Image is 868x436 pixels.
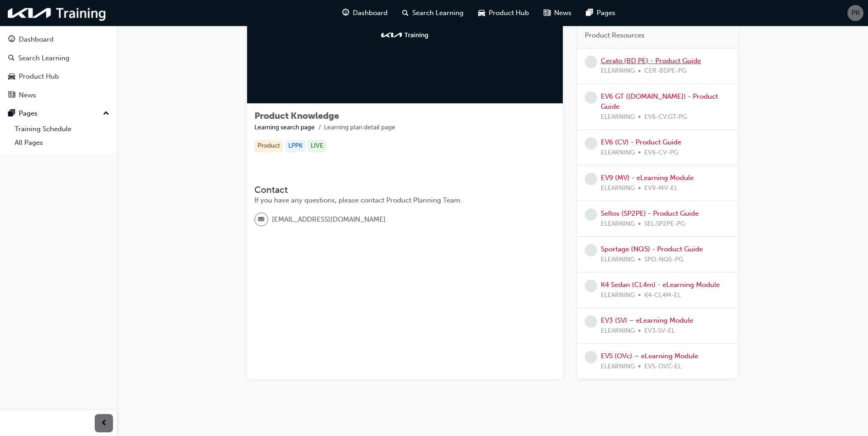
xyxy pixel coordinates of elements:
[342,7,349,19] span: guage-icon
[601,290,635,301] span: ELEARNING
[585,315,597,328] span: learningRecordVerb_NONE-icon
[4,31,113,48] a: Dashboard
[579,4,623,22] a: pages-iconPages
[4,105,113,122] button: Pages
[254,123,315,131] a: Learning search page
[5,4,110,22] img: kia-training
[19,108,38,119] div: Pages
[471,4,536,22] a: car-iconProduct Hub
[554,8,571,18] span: News
[601,92,718,111] a: EV6 GT ([DOMAIN_NAME]) - Product Guide
[585,137,597,149] span: learningRecordVerb_NONE-icon
[101,418,108,429] span: prev-icon
[601,352,698,360] a: EV5 (OVc) – eLearning Module
[852,8,860,18] span: PK
[11,122,113,136] a: Training Schedule
[8,36,15,44] span: guage-icon
[644,183,678,194] span: EV9-MV-EL
[353,8,388,18] span: Dashboard
[19,34,54,45] div: Dashboard
[4,87,113,104] a: News
[601,174,694,182] a: EV9 (MV) - eLearning Module
[644,219,685,229] span: SEL-SP2PE-PG
[324,122,395,133] li: Learning plan detail page
[585,30,645,41] span: Product Resources
[307,140,327,152] div: LIVE
[601,281,720,289] a: K4 Sedan (CL4m) - eLearning Module
[601,148,635,158] span: ELEARNING
[644,326,675,336] span: EV3-SV-EL
[601,66,635,76] span: ELEARNING
[380,31,430,40] img: kia-training
[585,244,597,256] span: learningRecordVerb_NONE-icon
[4,68,113,85] a: Product Hub
[585,208,597,221] span: learningRecordVerb_NONE-icon
[644,362,681,372] span: EV5-OVC-EL
[536,4,579,22] a: news-iconNews
[585,280,597,292] span: learningRecordVerb_NONE-icon
[272,214,386,225] span: [EMAIL_ADDRESS][DOMAIN_NAME]
[601,326,635,336] span: ELEARNING
[11,136,113,150] a: All Pages
[335,4,395,22] a: guage-iconDashboard
[258,214,264,226] span: email-icon
[601,245,703,253] a: Sportage (NQ5) - Product Guide
[601,138,681,146] a: EV6 (CV) - Product Guide
[8,110,15,118] span: pages-icon
[412,8,464,18] span: Search Learning
[586,7,593,19] span: pages-icon
[19,71,59,82] div: Product Hub
[254,195,555,206] div: If you have any questions, please contact Product Planning Team.
[4,50,113,67] a: Search Learning
[644,290,681,301] span: K4-CL4M-EL
[644,66,686,76] span: CER-BDPE-PG
[601,112,635,122] span: ELEARNING
[601,209,699,218] a: Seltos (SP2PE) - Product Guide
[585,173,597,185] span: learningRecordVerb_NONE-icon
[601,362,635,372] span: ELEARNING
[601,255,635,265] span: ELEARNING
[254,185,555,195] h3: Contact
[585,56,597,68] span: learningRecordVerb_NONE-icon
[601,316,693,324] a: EV3 (SV) – eLearning Module
[644,148,678,158] span: EV6-CV-PG
[644,255,683,265] span: SPO-NQ5-PG
[544,7,550,19] span: news-icon
[585,91,597,104] span: learningRecordVerb_NONE-icon
[601,219,635,229] span: ELEARNING
[601,57,701,65] a: Cerato (BD PE) - Product Guide
[601,183,635,194] span: ELEARNING
[395,4,471,22] a: search-iconSearch Learning
[19,90,36,101] div: News
[644,112,687,122] span: EV6-CV.GT-PG
[8,73,15,81] span: car-icon
[597,8,615,18] span: Pages
[402,7,409,19] span: search-icon
[18,53,70,64] div: Search Learning
[847,5,863,21] button: PK
[478,7,485,19] span: car-icon
[4,29,113,105] button: DashboardSearch LearningProduct HubNews
[8,91,15,100] span: news-icon
[103,108,109,120] span: up-icon
[8,54,15,63] span: search-icon
[285,140,306,152] div: LPPK
[254,140,283,152] div: Product
[489,8,529,18] span: Product Hub
[585,351,597,363] span: learningRecordVerb_NONE-icon
[254,111,339,121] span: Product Knowledge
